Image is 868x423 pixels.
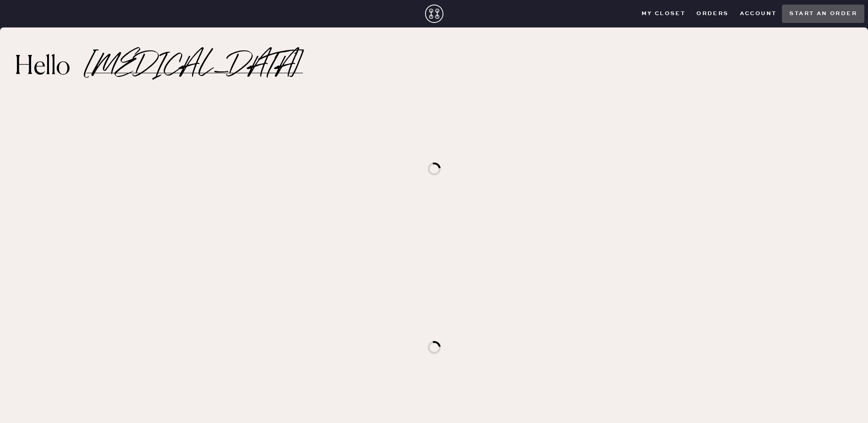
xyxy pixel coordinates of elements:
[691,7,734,21] button: Orders
[782,5,864,23] button: Start an order
[15,56,86,78] h2: Hello
[734,7,782,21] button: Account
[86,61,303,73] h2: [MEDICAL_DATA]
[636,7,691,21] button: My Closet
